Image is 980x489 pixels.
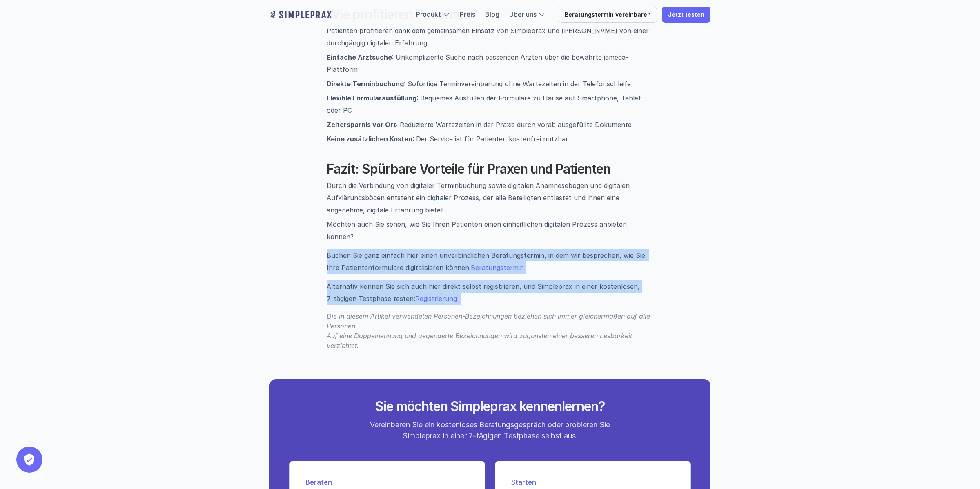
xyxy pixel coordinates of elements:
p: : Reduzierte Wartezeiten in der Praxis durch vorab ausgefüllte Dokumente [327,118,653,131]
p: Patienten profitieren dank dem gemeinsamen Einsatz von Simpleprax und [PERSON_NAME] von einer dur... [327,25,653,49]
p: Möchten auch Sie sehen, wie Sie Ihren Patienten einen einheitlichen digitalen Prozess anbieten kö... [327,218,653,243]
a: Über uns [509,10,537,18]
a: Registrierung [415,295,457,303]
p: Die in diesem Artikel verwendeten Personen-Bezeichnungen beziehen sich immer gleichermaßen auf al... [327,311,653,351]
p: : Unkomplizierte Suche nach passenden Ärzten über die bewährte jameda-Plattform [327,51,653,76]
p: Vereinbaren Sie ein kostenloses Beratungsgespräch oder probieren Sie Simpleprax in einer 7-tägige... [363,419,618,441]
strong: Flexible Formularausfüllung [327,94,416,102]
p: Buchen Sie ganz einfach hier einen unverbindlichen Beratungstermin, in dem wir besprechen, wie Si... [327,249,653,274]
a: Blog [485,10,499,18]
a: Preis [460,10,475,18]
strong: Einfache Arztsuche [327,53,392,61]
strong: Keine zusätzlichen Kosten [327,135,412,143]
p: Beratungstermin vereinbaren [565,11,651,18]
p: Beraten [305,477,469,487]
strong: Zeitersparnis vor Ort [327,121,396,129]
p: Jetzt testen [668,11,704,18]
p: : Sofortige Terminvereinbarung ohne Wartezeiten in der Telefonschleife [327,78,653,90]
p: Durch die Verbindung von digitaler Terminbuchung sowie digitalen Anamnesebögen und digitalen Aufk... [327,179,653,216]
h2: Sie möchten Simpleprax kennenlernen? [337,399,643,414]
p: : Bequemes Ausfüllen der Formulare zu Hause auf Smartphone, Tablet oder PC [327,92,653,116]
a: Produkt [416,10,441,18]
h2: Fazit: Spürbare Vorteile für Praxen und Patienten [327,161,653,177]
p: : Der Service ist für Patienten kostenfrei nutzbar [327,133,653,145]
a: Beratungstermin vereinbaren [559,7,657,23]
strong: Direkte Terminbuchung [327,80,404,88]
p: Starten [511,477,675,487]
a: Jetzt testen [662,7,710,23]
div: Alternativ können Sie sich auch hier direkt selbst registrieren, und Simpleprax in einer kostenlo... [327,280,653,305]
a: Beratungstermin [471,263,524,272]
